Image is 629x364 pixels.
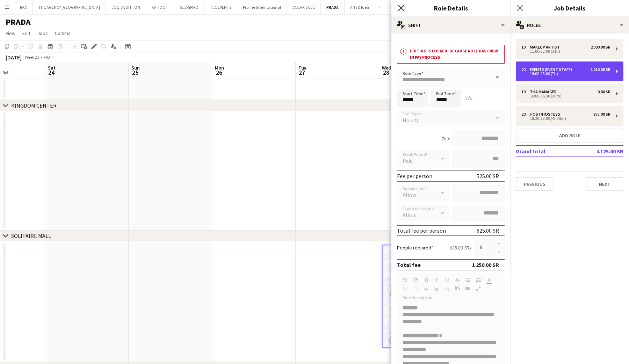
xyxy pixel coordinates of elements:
[586,177,623,191] button: Next
[397,227,446,234] div: Total fee per person
[3,29,18,38] a: View
[215,65,224,71] span: Mon
[593,112,610,117] div: 875.00 SR
[23,54,41,60] span: Week 21
[6,17,31,27] h1: PRADA
[397,245,433,251] label: People required
[22,30,30,36] span: Edit
[146,0,174,14] button: KAHOOT
[521,112,530,117] div: 2 x
[6,54,22,61] div: [DATE]
[516,177,554,191] button: Previous
[510,17,629,34] div: Roles
[397,261,421,268] div: Total fee
[6,30,15,36] span: View
[214,68,224,77] span: 26
[391,3,510,13] h3: Role Details
[591,67,610,72] div: 1 250.00 SR
[521,45,530,50] div: 1 x
[37,30,48,36] span: Jobs
[410,48,501,60] h3: Editing is locked, because role has crew in pay process
[530,89,559,94] div: THA Manager
[33,0,106,14] button: THE AGENCY [GEOGRAPHIC_DATA]
[48,65,56,71] span: Sat
[382,65,391,71] span: Wed
[521,50,610,53] div: 11:00-22:00 (11h)
[106,0,146,14] button: LOUIS VUITTON
[591,45,610,50] div: 2 000.00 SR
[174,0,204,14] button: GES/SPIRO
[530,67,575,72] div: Events (Event Staff)
[510,3,629,13] h3: Job Details
[516,146,579,157] td: Grand total
[388,249,419,255] span: 11:00-23:00 (12h)
[391,17,510,34] div: Shift
[383,323,460,357] app-card-role: Events (Event Staff)2/216:00-23:00 (7h)[PERSON_NAME][PERSON_NAME]
[14,0,33,14] button: RAA
[598,89,610,94] div: 0.00 SR
[298,65,306,71] span: Tue
[530,45,563,50] div: Makeup Artist
[516,129,623,143] button: Add role
[449,245,471,251] div: 625.00 SR x
[441,136,449,142] div: 7h x
[477,227,499,234] div: 625.00 SR
[521,117,610,120] div: 18:30-23:00 (4h30m)
[297,68,306,77] span: 27
[20,29,33,38] a: Edit
[521,72,610,75] div: 16:00-23:00 (7h)
[43,54,50,60] div: +03
[382,245,460,348] app-job-card: 11:00-23:00 (12h)6/6PRADA STORE OPENING @SOLITAIRE MALL Solitaire Mall4 RolesMakeup Artist1/111:0...
[35,29,51,38] a: Jobs
[383,276,460,300] app-card-role: Makeup Artist1/111:00-22:00 (11h)Douna STAFF
[472,261,499,268] div: 1 250.00 SR
[52,29,73,38] a: Comms
[55,30,71,36] span: Comms
[11,232,51,239] div: SOLITAIRE MALL
[521,67,530,72] div: 2 x
[477,173,499,180] div: 525.00 SR
[521,94,610,98] div: 16:00-16:30 (30m)
[521,89,530,94] div: 1 x
[130,68,140,77] span: 25
[383,255,460,268] h3: PRADA STORE OPENING @SOLITAIRE MALL
[530,112,563,117] div: Host/Hostess
[383,300,460,323] app-card-role: THA Manager1/116:00-16:30 (30m)Ouassim Staff
[381,68,391,77] span: 28
[237,0,287,14] button: Proline Interntational
[287,0,321,14] button: VOLARIS LLC
[11,102,57,109] div: KINGDOM CENTER
[464,95,472,101] div: (7h)
[204,0,237,14] button: TEC EVENTS
[579,146,623,157] td: 4 125.00 SR
[47,68,56,77] span: 24
[131,65,140,71] span: Sun
[345,0,375,14] button: Arts & Idea
[397,173,432,180] div: Fee per person
[321,0,345,14] button: PRADA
